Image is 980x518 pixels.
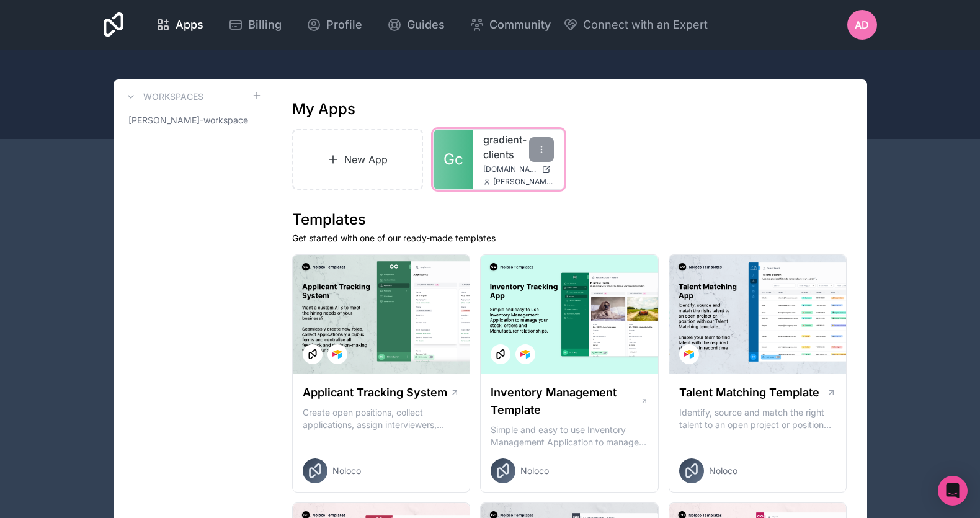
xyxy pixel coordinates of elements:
h1: Inventory Management Template [491,384,639,419]
a: Community [460,11,561,38]
span: [PERSON_NAME]-workspace [128,114,248,127]
p: Simple and easy to use Inventory Management Application to manage your stock, orders and Manufact... [491,424,648,449]
span: [PERSON_NAME][EMAIL_ADDRESS][DOMAIN_NAME] [493,177,554,187]
span: [DOMAIN_NAME] [483,164,537,174]
p: Create open positions, collect applications, assign interviewers, centralise candidate feedback a... [303,406,460,431]
span: Guides [407,16,445,33]
span: AD [855,17,869,32]
p: Get started with one of our ready-made templates [292,232,847,244]
a: Billing [218,11,292,38]
span: Noloco [709,465,737,477]
a: New App [292,129,424,190]
a: Gc [434,130,473,189]
span: Profile [326,16,362,33]
span: Community [489,16,551,33]
a: Profile [296,11,372,38]
span: Noloco [520,465,549,477]
a: Apps [146,11,213,38]
h1: Talent Matching Template [679,384,819,401]
h1: Applicant Tracking System [303,384,447,401]
span: Gc [443,150,463,169]
span: Connect with an Expert [583,16,708,33]
span: Apps [176,16,203,33]
img: Airtable Logo [520,349,530,359]
h1: Templates [292,210,847,230]
a: Workspaces [123,89,203,104]
a: Guides [377,11,455,38]
div: Open Intercom Messenger [938,476,968,506]
img: Airtable Logo [684,349,694,359]
a: gradient-clients [483,132,554,162]
p: Identify, source and match the right talent to an open project or position with our Talent Matchi... [679,406,837,431]
h3: Workspaces [143,91,203,103]
a: [PERSON_NAME]-workspace [123,109,262,132]
h1: My Apps [292,99,355,119]
span: Noloco [332,465,361,477]
span: Billing [248,16,282,33]
a: [DOMAIN_NAME] [483,164,554,174]
img: Airtable Logo [332,349,342,359]
button: Connect with an Expert [563,16,708,33]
